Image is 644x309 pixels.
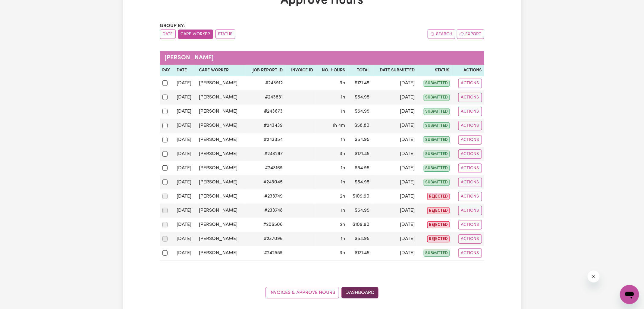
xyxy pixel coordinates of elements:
td: # 243673 [246,105,285,119]
td: [DATE] [372,147,417,161]
button: Actions [458,164,482,173]
span: 1 hour [341,166,345,170]
td: # 237096 [246,232,285,246]
span: submitted [424,136,450,143]
td: # 243831 [246,90,285,105]
td: [DATE] [372,175,417,189]
td: [DATE] [174,218,196,232]
span: 3 hours [340,81,345,86]
td: [PERSON_NAME] [196,204,246,218]
td: $ 54.95 [347,133,372,147]
td: # 242559 [246,246,285,261]
span: submitted [424,94,450,101]
span: Group by: [160,23,185,28]
span: submitted [424,108,450,115]
td: [DATE] [372,189,417,204]
span: 1 hour [341,137,345,142]
td: [DATE] [174,105,196,119]
span: rejected [427,193,450,200]
td: $ 54.95 [347,232,372,246]
td: $ 54.95 [347,161,372,175]
td: [DATE] [372,218,417,232]
td: [PERSON_NAME] [196,105,246,119]
button: sort invoices by care worker [178,30,213,39]
td: [PERSON_NAME] [196,189,246,204]
td: [DATE] [372,133,417,147]
td: [PERSON_NAME] [196,161,246,175]
button: Actions [458,192,482,201]
td: [DATE] [372,76,417,90]
span: submitted [424,122,450,129]
span: 1 hour [341,208,345,213]
td: [DATE] [372,119,417,133]
button: Actions [458,149,482,159]
span: Need any help? [4,4,36,9]
td: [PERSON_NAME] [196,246,246,261]
span: 1 hour [341,180,345,185]
span: 2 hours [340,194,345,199]
span: submitted [424,179,450,186]
td: $ 171.45 [347,147,372,161]
button: Actions [458,206,482,215]
td: [PERSON_NAME] [196,175,246,189]
td: [DATE] [174,76,196,90]
td: # 233749 [246,189,285,204]
td: [DATE] [372,105,417,119]
th: No. Hours [316,65,347,76]
td: [DATE] [174,232,196,246]
th: Invoice ID [285,65,316,76]
button: sort invoices by date [160,30,176,39]
th: Date [174,65,196,76]
span: rejected [427,221,450,228]
td: $ 54.95 [347,204,372,218]
td: $ 109.90 [347,218,372,232]
button: Search [428,30,455,39]
td: [PERSON_NAME] [196,119,246,133]
td: [PERSON_NAME] [196,147,246,161]
td: [PERSON_NAME] [196,133,246,147]
button: Actions [458,178,482,187]
button: Actions [458,220,482,229]
td: [DATE] [174,246,196,261]
td: # 206506 [246,218,285,232]
td: $ 58.80 [347,119,372,133]
span: 1 hour [341,95,345,100]
td: # 233748 [246,204,285,218]
span: submitted [424,250,450,257]
span: 1 hour [341,236,345,241]
td: [DATE] [174,204,196,218]
span: submitted [424,80,450,87]
td: # 243045 [246,175,285,189]
td: [PERSON_NAME] [196,90,246,105]
span: submitted [424,151,450,158]
button: Actions [458,79,482,88]
td: # 243354 [246,133,285,147]
td: [DATE] [174,90,196,105]
span: 1 hour [341,109,345,114]
iframe: Close message [588,270,600,282]
td: [PERSON_NAME] [196,76,246,90]
caption: [PERSON_NAME] [160,51,484,65]
button: Actions [458,121,482,130]
td: # 243439 [246,119,285,133]
td: # 243297 [246,147,285,161]
th: Job Report ID [246,65,285,76]
td: $ 109.90 [347,189,372,204]
button: sort invoices by paid status [215,30,235,39]
td: $ 171.45 [347,246,372,261]
td: [DATE] [372,246,417,261]
iframe: Button to launch messaging window [620,285,639,304]
td: $ 54.95 [347,175,372,189]
td: [DATE] [174,189,196,204]
a: Dashboard [341,287,379,298]
span: submitted [424,165,450,172]
th: Status [417,65,452,76]
td: [DATE] [372,232,417,246]
span: 2 hours [340,222,345,227]
td: [DATE] [174,175,196,189]
button: Export [457,30,484,39]
button: Actions [458,248,482,258]
button: Actions [458,107,482,116]
td: [DATE] [372,161,417,175]
th: Date Submitted [372,65,417,76]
